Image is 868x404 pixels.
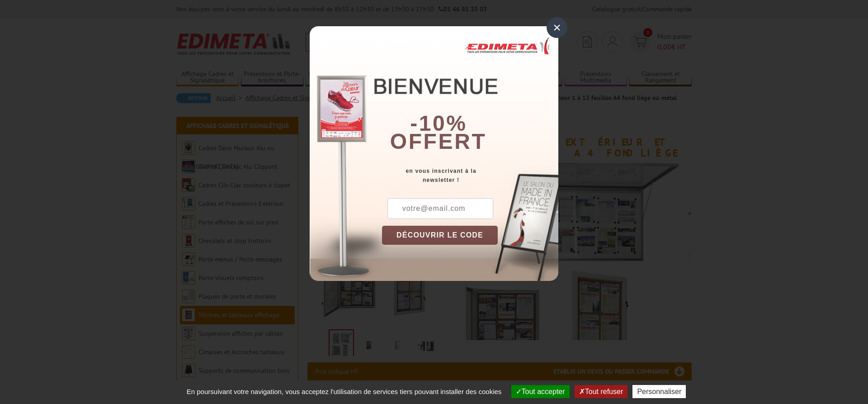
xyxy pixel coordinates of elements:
[547,17,567,38] div: ×
[387,198,493,219] input: votre@email.com
[410,111,467,135] b: -10%
[511,385,570,398] button: Tout accepter
[382,226,498,245] button: DÉCOUVRIR LE CODE
[182,388,506,395] span: En poursuivant votre navigation, vous acceptez l'utilisation de services tiers pouvant installer ...
[390,129,487,153] font: offert
[382,166,558,185] div: en vous inscrivant à la newsletter !
[632,385,686,398] button: Personnaliser (fenêtre modale)
[575,385,627,398] button: Tout refuser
